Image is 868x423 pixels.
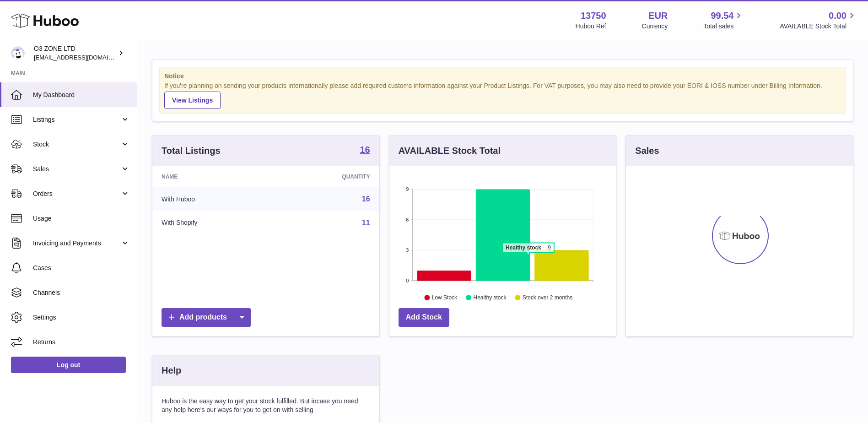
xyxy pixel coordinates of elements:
tspan: Healthy stock [506,244,541,251]
h3: AVAILABLE Stock Total [399,145,501,157]
a: Add products [162,308,251,327]
h3: Sales [635,145,659,157]
span: AVAILABLE Stock Total [780,22,857,31]
text: Healthy stock [473,294,507,301]
span: 99.54 [711,10,733,22]
a: View Listings [164,92,221,109]
span: Listings [33,115,120,124]
span: Stock [33,140,120,149]
span: Usage [33,214,130,223]
a: 11 [362,219,370,227]
div: Huboo Ref [576,22,606,31]
text: 0 [406,278,409,283]
div: If you're planning on sending your products internationally please add required customs informati... [164,81,841,109]
strong: EUR [648,10,668,22]
a: 0.00 AVAILABLE Stock Total [780,10,857,31]
text: Stock over 2 months [523,294,572,301]
span: Orders [33,190,120,198]
div: O3 ZONE LTD [34,44,116,62]
strong: 13750 [581,10,606,22]
span: Channels [33,288,130,297]
img: hello@o3zoneltd.co.uk [11,46,25,60]
span: Returns [33,338,130,347]
td: With Huboo [152,187,275,211]
text: 3 [406,247,409,253]
p: Huboo is the easy way to get your stock fulfilled. But incase you need any help here's our ways f... [162,397,370,414]
span: Cases [33,264,130,272]
th: Quantity [275,166,379,187]
text: 9 [406,186,409,192]
a: 16 [362,195,370,203]
span: Total sales [703,22,744,31]
div: Currency [642,22,668,31]
a: Log out [11,357,126,373]
th: Name [152,166,275,187]
strong: 16 [360,145,370,154]
a: 99.54 Total sales [703,10,744,31]
strong: Notice [164,72,841,81]
a: 16 [360,145,370,156]
span: My Dashboard [33,91,130,99]
h3: Help [162,364,181,377]
text: Low Stock [432,294,458,301]
text: 6 [406,217,409,222]
span: Settings [33,313,130,322]
tspan: 9 [548,244,551,251]
span: Invoicing and Payments [33,239,120,248]
span: 0.00 [829,10,846,22]
a: Add Stock [399,308,449,327]
td: With Shopify [152,211,275,235]
span: Sales [33,165,120,174]
span: [EMAIL_ADDRESS][DOMAIN_NAME] [34,54,135,61]
h3: Total Listings [162,145,221,157]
